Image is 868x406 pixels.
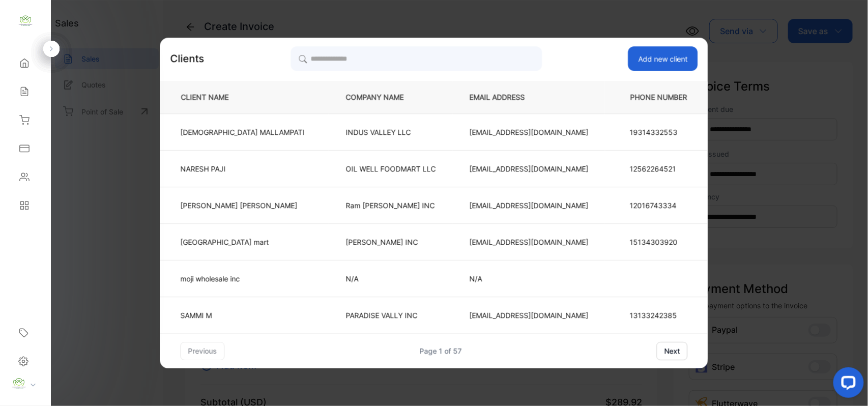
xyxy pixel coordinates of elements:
[622,92,691,103] p: PHONE NUMBER
[181,237,305,247] p: [GEOGRAPHIC_DATA] mart
[181,200,305,211] p: [PERSON_NAME] [PERSON_NAME]
[18,13,33,28] img: logo
[181,310,305,321] p: SAMMI M
[470,163,589,174] p: [EMAIL_ADDRESS][DOMAIN_NAME]
[420,345,462,356] div: Page 1 of 57
[630,200,688,211] p: 12016743334
[630,163,688,174] p: 12562264521
[630,310,688,321] p: 13133242385
[470,237,589,247] p: [EMAIL_ADDRESS][DOMAIN_NAME]
[181,127,305,137] p: [DEMOGRAPHIC_DATA] MALLAMPATI
[181,163,305,174] p: NARESH PAJI
[470,310,589,321] p: [EMAIL_ADDRESS][DOMAIN_NAME]
[346,163,436,174] p: OIL WELL FOODMART LLC
[470,200,589,211] p: [EMAIL_ADDRESS][DOMAIN_NAME]
[11,376,26,391] img: profile
[170,51,205,66] p: Clients
[630,237,688,247] p: 15134303920
[657,342,688,360] button: next
[470,273,589,284] p: N/A
[346,237,436,247] p: [PERSON_NAME] INC
[630,127,688,137] p: 19314332553
[470,92,589,103] p: EMAIL ADDRESS
[177,92,312,103] p: CLIENT NAME
[346,273,436,284] p: N/A
[181,273,305,284] p: moji wholesale inc
[825,363,868,406] iframe: LiveChat chat widget
[181,342,225,360] button: previous
[470,127,589,137] p: [EMAIL_ADDRESS][DOMAIN_NAME]
[346,310,436,321] p: PARADISE VALLY INC
[628,46,698,71] button: Add new client
[346,127,436,137] p: INDUS VALLEY LLC
[346,200,436,211] p: Ram [PERSON_NAME] INC
[346,92,436,103] p: COMPANY NAME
